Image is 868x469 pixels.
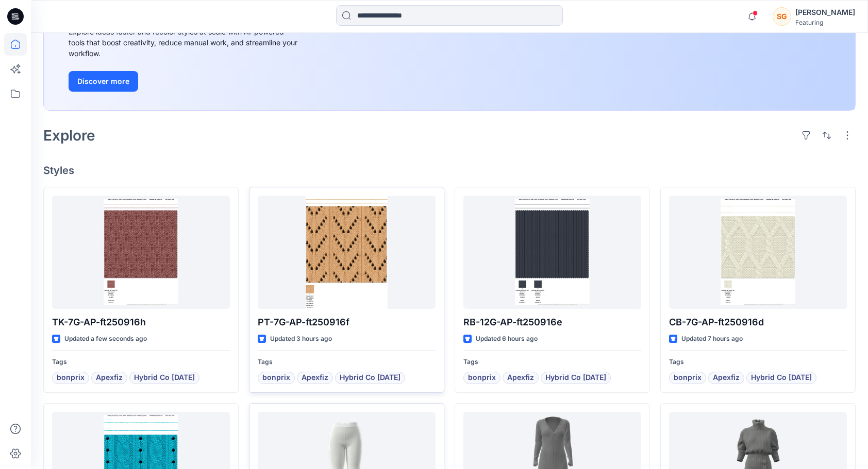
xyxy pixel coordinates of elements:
[69,26,301,59] div: Explore ideas faster and recolor styles at scale with AI-powered tools that boost creativity, red...
[713,372,740,384] span: Apexfiz
[674,372,702,384] span: bonprix
[43,164,856,177] h4: Styles
[681,334,743,344] p: Updated 7 hours ago
[545,372,606,384] span: Hybrid Co [DATE]
[134,372,195,384] span: Hybrid Co [DATE]
[96,372,123,384] span: Apexfiz
[476,334,538,344] p: Updated 6 hours ago
[669,357,847,368] p: Tags
[258,315,436,329] p: PT-7G-AP-ft250916f
[751,372,812,384] span: Hybrid Co [DATE]
[669,315,847,329] p: CB-7G-AP-ft250916d
[507,372,534,384] span: Apexfiz
[270,334,332,344] p: Updated 3 hours ago
[52,315,230,329] p: TK-7G-AP-ft250916h
[795,19,855,26] div: Featuring
[258,357,436,368] p: Tags
[262,372,290,384] span: bonprix
[43,127,95,144] h2: Explore
[340,372,400,384] span: Hybrid Co [DATE]
[302,372,328,384] span: Apexfiz
[69,71,138,92] button: Discover more
[795,6,855,19] div: [PERSON_NAME]
[69,71,301,92] a: Discover more
[57,372,85,384] span: bonprix
[258,196,436,309] a: PT-7G-AP-ft250916f
[463,357,641,368] p: Tags
[463,315,641,329] p: RB-12G-AP-ft250916e
[468,372,496,384] span: bonprix
[52,196,230,309] a: TK-7G-AP-ft250916h
[64,334,147,344] p: Updated a few seconds ago
[773,7,791,26] div: SG
[669,196,847,309] a: CB-7G-AP-ft250916d
[463,196,641,309] a: RB-12G-AP-ft250916e
[52,357,230,368] p: Tags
